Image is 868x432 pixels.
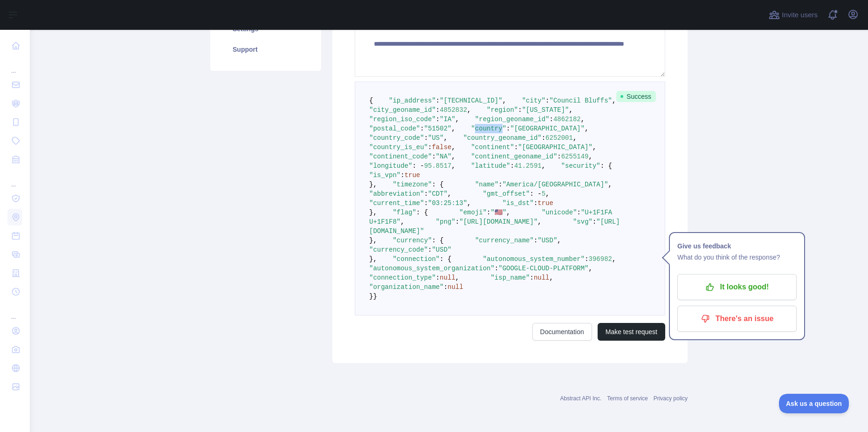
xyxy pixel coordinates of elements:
span: "currency_code" [369,246,428,254]
span: "🇺🇸" [491,209,507,216]
span: : [545,97,549,104]
button: There's an issue [677,306,797,332]
span: , [542,162,545,170]
span: "emoji" [459,209,487,216]
span: true [405,171,420,179]
button: It looks good! [677,274,797,300]
span: }, [369,237,377,244]
p: It looks good! [684,279,790,295]
span: "[GEOGRAPHIC_DATA]" [510,125,585,132]
div: ... [7,56,22,75]
span: : [550,116,553,123]
span: "currency_name" [475,237,534,244]
span: : [592,218,596,226]
div: ... [7,170,22,188]
span: "city_geoname_id" [369,106,436,114]
span: "continent" [471,144,514,151]
span: 4862182 [553,116,581,123]
span: "[GEOGRAPHIC_DATA]" [518,144,592,151]
span: "gmt_offset" [483,190,530,198]
span: "current_time" [369,199,424,207]
p: There's an issue [684,311,790,327]
span: : [455,218,459,226]
span: : [534,237,537,244]
span: "is_dst" [503,199,534,207]
span: true [537,199,553,207]
span: "03:25:13" [428,199,467,207]
span: "unicode" [542,209,577,216]
span: "GOOGLE-CLOUD-PLATFORM" [498,265,588,272]
span: : { [432,237,443,244]
span: , [506,209,510,216]
span: : [487,209,490,216]
span: , [612,97,616,104]
span: "country_code" [369,134,424,142]
span: : [436,97,440,104]
span: "region_iso_code" [369,116,436,123]
span: : [557,153,561,160]
a: Support [221,39,310,60]
span: : [424,190,428,198]
span: : [436,116,440,123]
a: Documentation [532,323,592,341]
span: , [588,265,592,272]
p: What do you think of the response? [677,252,797,263]
span: , [451,125,455,132]
span: "51502" [424,125,452,132]
span: : [542,134,545,142]
span: Success [616,91,656,102]
span: : [432,153,435,160]
span: } [369,293,373,300]
span: "is_vpn" [369,171,400,179]
span: "autonomous_system_number" [483,255,585,263]
span: : [400,171,404,179]
span: : [436,106,440,114]
span: : [585,255,588,263]
h1: Give us feedback [677,240,797,252]
span: : [530,274,533,281]
span: "region" [487,106,518,114]
span: "flag" [393,209,416,216]
span: , [451,162,455,170]
span: "currency" [393,237,432,244]
span: , [467,199,471,207]
span: , [545,190,549,198]
span: "America/[GEOGRAPHIC_DATA]" [503,181,608,188]
span: "US" [428,134,444,142]
span: : { [440,255,451,263]
span: , [573,134,577,142]
span: 5 [542,190,545,198]
span: } [373,293,377,300]
span: "[US_STATE]" [522,106,569,114]
span: : [510,162,514,170]
span: , [400,218,404,226]
span: "continent_geoname_id" [471,153,557,160]
span: : [518,106,522,114]
span: , [581,116,585,123]
span: , [608,181,612,188]
span: : [514,144,518,151]
span: , [455,116,459,123]
span: : { [600,162,612,170]
span: "latitude" [471,162,510,170]
span: "continent_code" [369,153,432,160]
span: "USD" [537,237,557,244]
span: { [369,97,373,104]
button: Invite users [767,7,820,22]
span: , [451,144,455,151]
span: "connection" [393,255,440,263]
span: , [612,255,616,263]
span: , [467,106,471,114]
span: "USD" [432,246,451,254]
span: , [537,218,541,226]
span: "CDT" [428,190,448,198]
span: , [569,106,573,114]
span: , [455,274,459,281]
span: : [420,125,424,132]
span: "abbreviation" [369,190,424,198]
iframe: Toggle Customer Support [779,394,849,413]
span: Invite users [782,10,818,21]
span: : [428,144,432,151]
a: Abstract API Inc. [560,395,602,402]
span: 41.2591 [514,162,542,170]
